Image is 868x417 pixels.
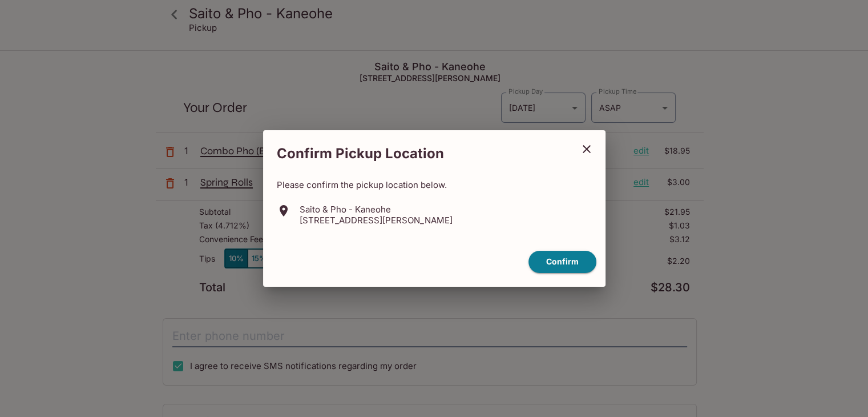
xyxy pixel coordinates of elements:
p: Saito & Pho - Kaneohe [300,204,453,215]
button: close [572,135,601,163]
p: Please confirm the pickup location below. [277,179,592,190]
p: [STREET_ADDRESS][PERSON_NAME] [300,215,453,226]
button: confirm [528,251,596,273]
h2: Confirm Pickup Location [263,139,572,168]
